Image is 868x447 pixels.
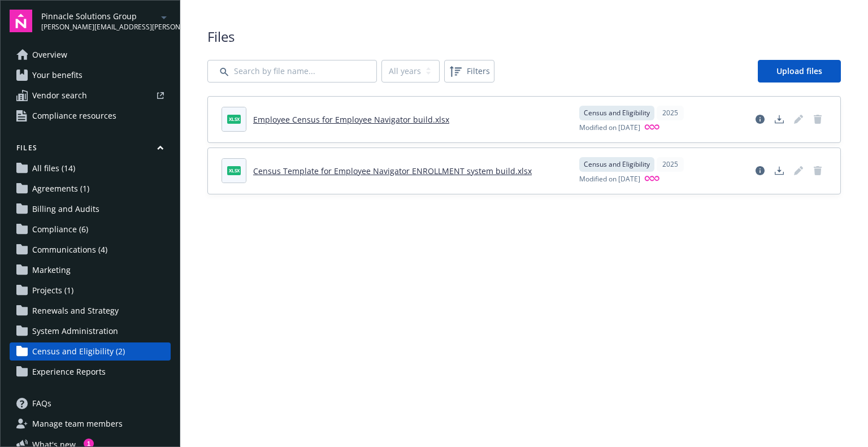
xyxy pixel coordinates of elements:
span: FAQs [32,394,51,413]
span: All files (14) [32,159,75,177]
input: Search by file name... [207,60,377,83]
span: Census and Eligibility [584,108,650,118]
button: Files [10,143,171,157]
span: Delete document [809,162,827,180]
span: Pinnacle Solutions Group [41,10,157,22]
div: 2025 [657,157,684,172]
img: navigator-logo.svg [10,10,32,32]
button: Filters [444,60,494,83]
a: arrowDropDown [157,10,171,24]
a: View file details [751,162,769,180]
span: Compliance (6) [32,220,88,238]
a: Projects (1) [10,281,171,300]
a: Overview [10,46,171,64]
span: Marketing [32,261,71,279]
span: Your benefits [32,66,83,84]
span: Filters [467,65,490,77]
a: Census and Eligibility (2) [10,342,171,361]
span: Billing and Audits [32,200,99,218]
span: Vendor search [32,86,87,105]
span: Compliance resources [32,107,116,125]
span: Filters [446,62,492,80]
span: Projects (1) [32,281,73,300]
span: Census and Eligibility [584,159,650,170]
span: Agreements (1) [32,180,89,198]
span: Files [207,27,841,46]
a: View file details [751,110,769,128]
a: Employee Census for Employee Navigator build.xlsx [253,114,449,125]
a: FAQs [10,394,171,413]
span: [PERSON_NAME][EMAIL_ADDRESS][PERSON_NAME][DOMAIN_NAME] [41,22,157,32]
a: Agreements (1) [10,180,171,198]
span: Renewals and Strategy [32,302,119,320]
span: xlsx [227,115,241,123]
span: xlsx [227,166,241,175]
a: Census Template for Employee Navigator ENROLLMENT system build.xlsx [253,166,532,176]
span: Census and Eligibility (2) [32,342,125,361]
a: Your benefits [10,66,171,84]
span: Modified on [DATE] [579,123,640,133]
span: Manage team members [32,415,123,433]
span: Delete document [809,110,827,128]
span: Overview [32,46,67,64]
a: Experience Reports [10,363,171,381]
a: Upload files [758,60,841,83]
span: Edit document [789,162,808,180]
a: Download document [770,162,788,180]
span: Upload files [776,66,822,76]
a: Compliance (6) [10,220,171,238]
span: Experience Reports [32,363,106,381]
a: All files (14) [10,159,171,177]
span: Edit document [789,110,808,128]
a: Billing and Audits [10,200,171,218]
span: System Administration [32,322,118,340]
a: Download document [770,110,788,128]
a: Vendor search [10,86,171,105]
a: Communications (4) [10,241,171,259]
span: Communications (4) [32,241,107,259]
a: Compliance resources [10,107,171,125]
a: Manage team members [10,415,171,433]
button: Pinnacle Solutions Group[PERSON_NAME][EMAIL_ADDRESS][PERSON_NAME][DOMAIN_NAME]arrowDropDown [41,10,171,32]
a: System Administration [10,322,171,340]
div: 2025 [657,106,684,120]
a: Renewals and Strategy [10,302,171,320]
a: Marketing [10,261,171,279]
span: Modified on [DATE] [579,174,640,185]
